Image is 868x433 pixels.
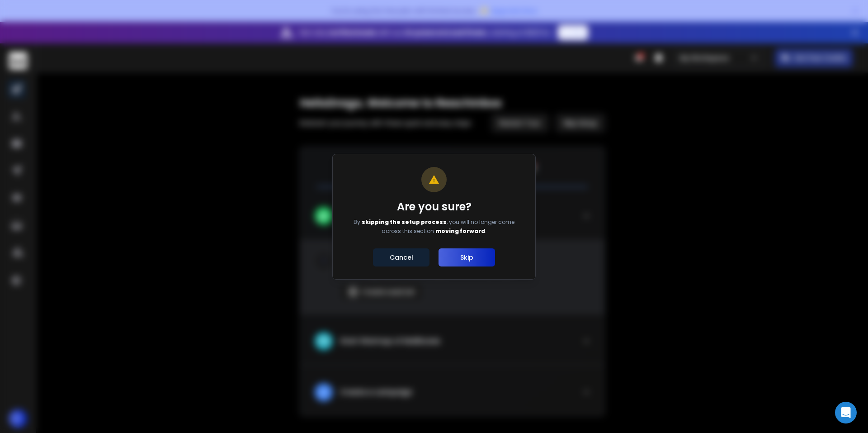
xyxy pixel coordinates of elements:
div: Open Intercom Messenger [835,402,857,423]
span: moving forward [435,227,485,235]
button: Skip [439,248,495,266]
h1: Are you sure? [345,200,523,214]
button: Cancel [373,248,429,266]
span: skipping the setup process [362,218,447,226]
p: By , you will no longer come across this section . [345,218,523,236]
